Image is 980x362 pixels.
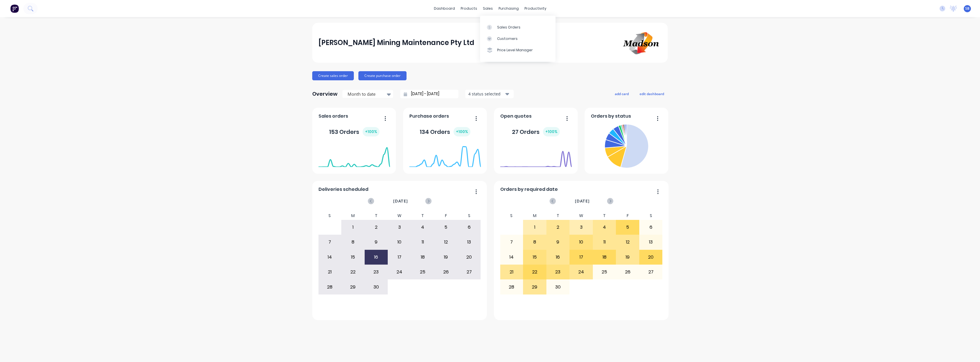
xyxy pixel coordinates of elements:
[434,265,457,279] div: 26
[318,212,342,220] div: S
[318,250,341,264] div: 14
[640,220,662,234] div: 6
[546,212,570,220] div: T
[543,127,560,136] div: + 100 %
[388,235,411,249] div: 10
[431,4,458,13] a: dashboard
[523,280,546,294] div: 29
[622,30,661,56] img: Madson Mining Maintenance Pty Ltd
[365,220,388,234] div: 2
[480,4,496,13] div: sales
[523,220,546,234] div: 1
[497,36,518,41] div: Customers
[523,265,546,279] div: 22
[591,113,631,120] span: Orders by status
[365,235,388,249] div: 9
[570,235,593,249] div: 10
[454,127,470,136] div: + 100 %
[496,4,522,13] div: purchasing
[468,91,504,97] div: 4 status selected
[522,4,549,13] div: productivity
[409,113,449,120] span: Purchase orders
[500,113,532,120] span: Open quotes
[411,212,434,220] div: T
[388,212,411,220] div: W
[500,280,523,294] div: 28
[547,280,569,294] div: 30
[458,4,480,13] div: products
[593,265,616,279] div: 25
[640,235,662,249] div: 13
[611,90,632,97] button: add card
[458,235,481,249] div: 13
[575,198,590,204] span: [DATE]
[547,220,569,234] div: 2
[523,250,546,264] div: 15
[341,212,365,220] div: M
[318,280,341,294] div: 28
[411,265,434,279] div: 25
[342,235,364,249] div: 8
[480,33,556,44] a: Customers
[388,265,411,279] div: 24
[312,88,338,100] div: Overview
[480,44,556,56] a: Price Level Manager
[570,250,593,264] div: 17
[318,113,348,120] span: Sales orders
[363,127,379,136] div: + 100 %
[497,48,533,53] div: Price Level Manager
[365,265,388,279] div: 23
[593,235,616,249] div: 11
[640,265,662,279] div: 27
[458,250,481,264] div: 20
[10,4,19,13] img: Factory
[593,250,616,264] div: 18
[500,235,523,249] div: 7
[593,220,616,234] div: 4
[480,21,556,33] a: Sales Orders
[458,220,481,234] div: 6
[434,235,457,249] div: 12
[411,250,434,264] div: 18
[547,235,569,249] div: 9
[500,212,523,220] div: S
[342,220,364,234] div: 1
[411,235,434,249] div: 11
[547,265,569,279] div: 23
[365,280,388,294] div: 30
[318,265,341,279] div: 21
[434,250,457,264] div: 19
[318,37,474,48] div: [PERSON_NAME] Mining Maintenance Pty Ltd
[569,212,593,220] div: W
[342,280,364,294] div: 29
[616,250,639,264] div: 19
[547,250,569,264] div: 16
[639,212,663,220] div: S
[636,90,668,97] button: edit dashboard
[458,265,481,279] div: 27
[388,220,411,234] div: 3
[420,127,470,136] div: 134 Orders
[312,71,354,80] button: Create sales order
[393,198,408,204] span: [DATE]
[497,25,520,30] div: Sales Orders
[500,250,523,264] div: 14
[523,235,546,249] div: 8
[523,212,546,220] div: M
[411,220,434,234] div: 4
[365,250,388,264] div: 16
[965,6,969,11] span: SB
[434,220,457,234] div: 5
[500,265,523,279] div: 21
[616,235,639,249] div: 12
[318,235,341,249] div: 7
[458,212,481,220] div: S
[570,265,593,279] div: 24
[365,212,388,220] div: T
[434,212,458,220] div: F
[616,220,639,234] div: 5
[342,250,364,264] div: 15
[358,71,407,80] button: Create purchase order
[570,220,593,234] div: 3
[640,250,662,264] div: 20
